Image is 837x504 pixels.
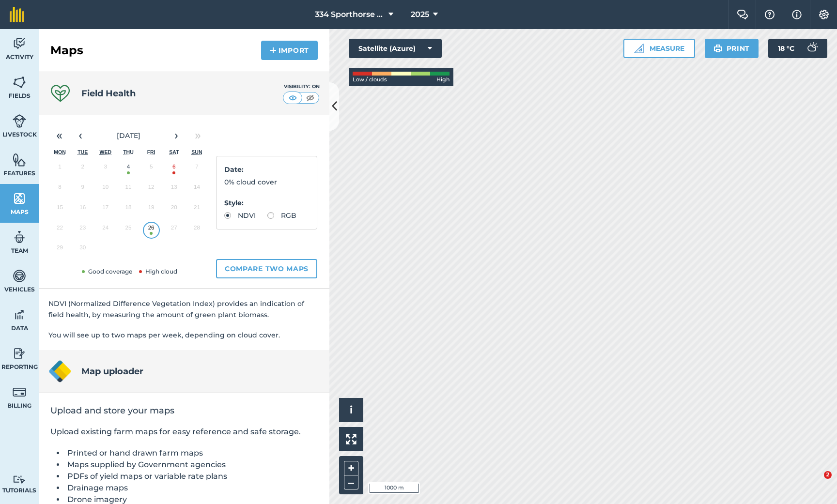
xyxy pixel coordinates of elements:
[48,330,320,340] p: You will see up to two maps per week, depending on cloud cover.
[778,39,794,58] span: 18 ° C
[80,268,132,275] span: Good coverage
[163,159,186,179] button: September 6, 2025
[768,39,827,58] button: 18 °C
[792,9,802,20] img: svg+xml;base64,PHN2ZyB4bWxucz0iaHR0cDovL3d3dy53My5vcmcvMjAwMC9zdmciIHdpZHRoPSIxNyIgaGVpZ2h0PSIxNy...
[48,298,320,320] p: NDVI (Normalized Difference Vegetation Index) provides an indication of field health, by measurin...
[71,159,94,179] button: September 2, 2025
[71,179,94,199] button: September 9, 2025
[224,177,309,187] p: 0% cloud cover
[186,179,208,199] button: September 14, 2025
[287,93,299,103] img: svg+xml;base64,PHN2ZyB4bWxucz0iaHR0cDovL3d3dy53My5vcmcvMjAwMC9zdmciIHdpZHRoPSI1MCIgaGVpZ2h0PSI0MC...
[13,36,26,51] img: svg+xml;base64,PD94bWwgdmVyc2lvbj0iMS4wIiBlbmNvZGluZz0idXRmLTgiPz4KPCEtLSBHZW5lcmF0b3I6IEFkb2JlIE...
[261,41,318,60] button: Import
[71,220,94,240] button: September 23, 2025
[54,149,66,155] abbr: Monday
[13,75,26,90] img: svg+xml;base64,PHN2ZyB4bWxucz0iaHR0cDovL3d3dy53My5vcmcvMjAwMC9zdmciIHdpZHRoPSI1NiIgaGVpZ2h0PSI2MC...
[10,7,24,22] img: fieldmargin Logo
[315,9,385,20] span: 334 Sporthorse Stud
[140,159,163,179] button: September 5, 2025
[163,199,186,220] button: September 20, 2025
[186,220,208,240] button: September 28, 2025
[737,10,748,19] img: Two speech bubbles overlapping with the left bubble in the forefront
[94,159,117,179] button: September 3, 2025
[140,199,163,220] button: September 19, 2025
[163,179,186,199] button: September 13, 2025
[13,346,26,361] img: svg+xml;base64,PD94bWwgdmVyc2lvbj0iMS4wIiBlbmNvZGluZz0idXRmLTgiPz4KPCEtLSBHZW5lcmF0b3I6IEFkb2JlIE...
[304,93,316,103] img: svg+xml;base64,PHN2ZyB4bWxucz0iaHR0cDovL3d3dy53My5vcmcvMjAwMC9zdmciIHdpZHRoPSI1MCIgaGVpZ2h0PSI0MC...
[346,434,356,444] img: Four arrows, one pointing top left, one top right, one bottom right and the last bottom left
[123,149,134,155] abbr: Thursday
[140,220,163,240] button: September 26, 2025
[117,220,139,240] button: September 25, 2025
[224,199,244,207] strong: Style :
[94,179,117,199] button: September 10, 2025
[48,179,71,199] button: September 8, 2025
[50,43,83,58] h2: Maps
[147,149,155,155] abbr: Friday
[70,125,91,146] button: ‹
[50,405,318,416] h2: Upload and store your maps
[436,76,449,84] span: High
[77,149,88,155] abbr: Tuesday
[13,307,26,322] img: svg+xml;base64,PD94bWwgdmVyc2lvbj0iMS4wIiBlbmNvZGluZz0idXRmLTgiPz4KPCEtLSBHZW5lcmF0b3I6IEFkb2JlIE...
[166,125,187,146] button: ›
[224,165,244,174] strong: Date :
[349,39,442,58] button: Satellite (Azure)
[764,10,775,19] img: A question mark icon
[267,212,296,219] label: RGB
[224,212,256,219] label: NDVI
[163,220,186,240] button: September 27, 2025
[13,191,26,206] img: svg+xml;base64,PHN2ZyB4bWxucz0iaHR0cDovL3d3dy53My5vcmcvMjAwMC9zdmciIHdpZHRoPSI1NiIgaGVpZ2h0PSI2MC...
[623,39,695,58] button: Measure
[137,268,177,275] span: High cloud
[13,153,26,167] img: svg+xml;base64,PHN2ZyB4bWxucz0iaHR0cDovL3d3dy53My5vcmcvMjAwMC9zdmciIHdpZHRoPSI1NiIgaGVpZ2h0PSI2MC...
[216,259,317,278] button: Compare two maps
[117,131,140,140] span: [DATE]
[283,83,320,91] div: Visibility: On
[13,269,26,283] img: svg+xml;base64,PD94bWwgdmVyc2lvbj0iMS4wIiBlbmNvZGluZz0idXRmLTgiPz4KPCEtLSBHZW5lcmF0b3I6IEFkb2JlIE...
[81,87,136,100] h4: Field Health
[13,475,26,484] img: svg+xml;base64,PD94bWwgdmVyc2lvbj0iMS4wIiBlbmNvZGluZz0idXRmLTgiPz4KPCEtLSBHZW5lcmF0b3I6IEFkb2JlIE...
[65,459,318,471] li: Maps supplied by Government agencies
[117,179,139,199] button: September 11, 2025
[13,385,26,399] img: svg+xml;base64,PD94bWwgdmVyc2lvbj0iMS4wIiBlbmNvZGluZz0idXRmLTgiPz4KPCEtLSBHZW5lcmF0b3I6IEFkb2JlIE...
[169,149,179,155] abbr: Saturday
[65,471,318,482] li: PDFs of yield maps or variable rate plans
[48,159,71,179] button: September 1, 2025
[48,240,71,260] button: September 29, 2025
[65,482,318,494] li: Drainage maps
[48,360,72,383] img: Map uploader logo
[191,149,202,155] abbr: Sunday
[94,199,117,220] button: September 17, 2025
[100,149,112,155] abbr: Wednesday
[350,404,353,416] span: i
[71,199,94,220] button: September 16, 2025
[65,447,318,459] li: Printed or hand drawn farm maps
[824,471,832,479] span: 2
[94,220,117,240] button: September 24, 2025
[713,43,723,54] img: svg+xml;base64,PHN2ZyB4bWxucz0iaHR0cDovL3d3dy53My5vcmcvMjAwMC9zdmciIHdpZHRoPSIxOSIgaGVpZ2h0PSIyNC...
[117,159,139,179] button: September 4, 2025
[91,125,166,146] button: [DATE]
[13,230,26,244] img: svg+xml;base64,PD94bWwgdmVyc2lvbj0iMS4wIiBlbmNvZGluZz0idXRmLTgiPz4KPCEtLSBHZW5lcmF0b3I6IEFkb2JlIE...
[705,39,759,58] button: Print
[411,9,429,20] span: 2025
[140,179,163,199] button: September 12, 2025
[353,76,387,84] span: Low / clouds
[804,471,827,494] iframe: Intercom live chat
[186,199,208,220] button: September 21, 2025
[344,475,358,489] button: –
[344,461,358,475] button: +
[186,159,208,179] button: September 7, 2025
[50,426,318,438] p: Upload existing farm maps for easy reference and safe storage.
[13,114,26,128] img: svg+xml;base64,PD94bWwgdmVyc2lvbj0iMS4wIiBlbmNvZGluZz0idXRmLTgiPz4KPCEtLSBHZW5lcmF0b3I6IEFkb2JlIE...
[802,39,821,58] img: svg+xml;base64,PD94bWwgdmVyc2lvbj0iMS4wIiBlbmNvZGluZz0idXRmLTgiPz4KPCEtLSBHZW5lcmF0b3I6IEFkb2JlIE...
[818,10,830,19] img: A cog icon
[81,365,143,378] h4: Map uploader
[270,45,277,56] img: svg+xml;base64,PHN2ZyB4bWxucz0iaHR0cDovL3d3dy53My5vcmcvMjAwMC9zdmciIHdpZHRoPSIxNCIgaGVpZ2h0PSIyNC...
[48,220,71,240] button: September 22, 2025
[48,125,70,146] button: «
[117,199,139,220] button: September 18, 2025
[48,199,71,220] button: September 15, 2025
[187,125,208,146] button: »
